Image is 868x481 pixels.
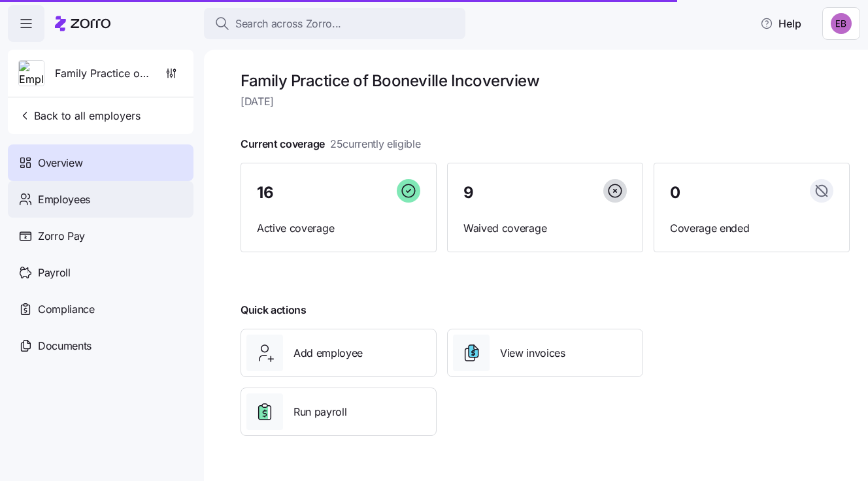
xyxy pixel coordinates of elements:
span: Help [760,16,801,31]
span: Search across Zorro... [235,16,341,32]
button: Help [750,10,812,37]
a: Documents [8,327,193,364]
span: 0 [670,185,680,201]
span: Payroll [38,265,71,281]
a: Payroll [8,254,193,291]
span: Documents [38,338,92,354]
span: Quick actions [241,302,307,318]
span: [DATE] [241,93,850,110]
span: Overview [38,155,82,171]
a: Zorro Pay [8,218,193,254]
img: e893a1d701ecdfe11b8faa3453cd5ce7 [831,13,852,34]
span: Zorro Pay [38,228,85,244]
span: Run payroll [293,404,346,420]
a: Overview [8,144,193,181]
a: Compliance [8,291,193,327]
span: Compliance [38,301,95,318]
span: Coverage ended [670,220,833,237]
span: Employees [38,191,90,208]
button: Back to all employers [13,103,146,129]
span: Family Practice of Booneville Inc [55,65,149,82]
span: Active coverage [257,220,420,237]
img: Employer logo [19,61,44,87]
span: Add employee [293,345,363,361]
a: Employees [8,181,193,218]
button: Search across Zorro... [204,8,465,39]
span: Back to all employers [18,108,141,124]
span: View invoices [500,345,565,361]
span: Waived coverage [463,220,627,237]
h1: Family Practice of Booneville Inc overview [241,71,850,91]
span: Current coverage [241,136,421,152]
span: 25 currently eligible [330,136,421,152]
span: 9 [463,185,474,201]
span: 16 [257,185,273,201]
